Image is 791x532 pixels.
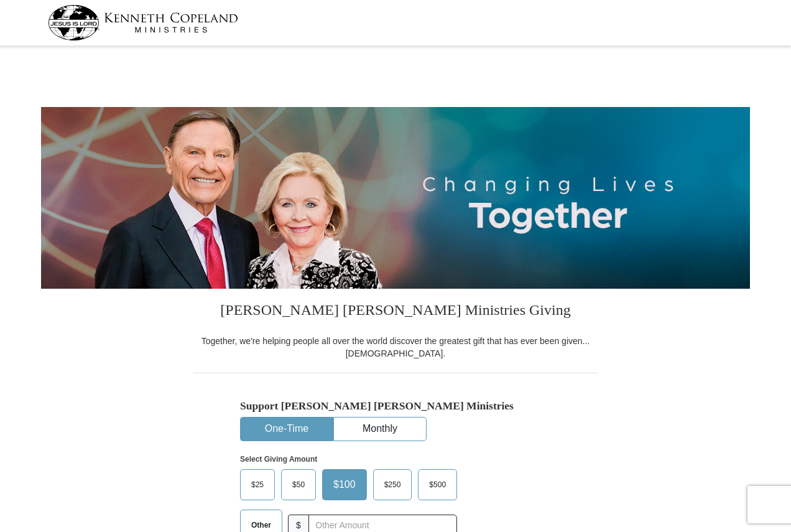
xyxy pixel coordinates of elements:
[240,399,551,413] h5: Support [PERSON_NAME] [PERSON_NAME] Ministries
[193,335,598,360] div: Together, we're helping people all over the world discover the greatest gift that has ever been g...
[48,5,238,40] img: kcm-header-logo.svg
[245,475,270,494] span: $25
[423,475,452,494] span: $500
[334,418,426,441] button: Monthly
[241,418,333,441] button: One-Time
[378,475,407,494] span: $250
[193,289,598,335] h3: [PERSON_NAME] [PERSON_NAME] Ministries Giving
[286,475,311,494] span: $50
[240,455,317,464] strong: Select Giving Amount
[327,475,362,494] span: $100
